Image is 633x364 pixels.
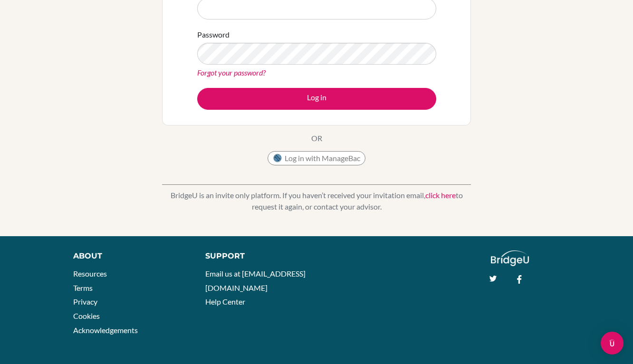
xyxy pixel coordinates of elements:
button: Log in [197,88,436,110]
p: BridgeU is an invite only platform. If you haven’t received your invitation email, to request it ... [162,190,471,212]
p: OR [311,133,322,144]
button: Log in with ManageBac [268,151,365,165]
div: About [73,250,184,262]
a: Email us at [EMAIL_ADDRESS][DOMAIN_NAME] [205,269,306,292]
a: Privacy [73,297,97,306]
div: Open Intercom Messenger [601,332,623,354]
a: Forgot your password? [197,68,266,77]
a: Terms [73,283,93,292]
a: Resources [73,269,107,278]
div: Support [205,250,307,262]
a: Cookies [73,311,100,320]
a: Acknowledgements [73,326,138,335]
a: Help Center [205,297,245,306]
img: logo_white@2x-f4f0deed5e89b7ecb1c2cc34c3e3d731f90f0f143d5ea2071677605dd97b5244.png [491,250,529,266]
label: Password [197,29,230,40]
a: click here [425,191,456,200]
